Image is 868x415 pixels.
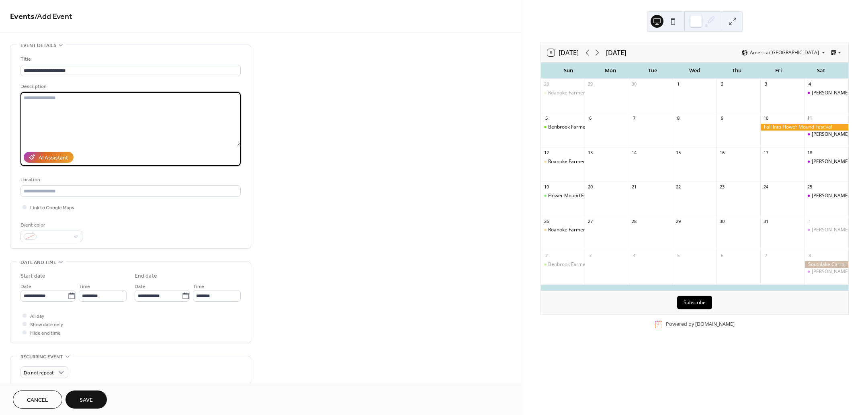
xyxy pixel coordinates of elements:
[30,329,61,337] span: Hide end time
[719,252,725,258] div: 6
[35,9,72,25] span: / Add Event
[20,258,56,267] span: Date and time
[30,321,63,329] span: Show date only
[719,149,725,155] div: 16
[543,149,549,155] div: 12
[548,124,607,131] div: Benbrook Farmers Market
[548,90,605,96] div: Roanoke Farmers Market
[545,47,581,58] button: 8[DATE]
[590,63,632,79] div: Mon
[543,81,549,87] div: 28
[548,261,607,268] div: Benbrook Farmers Market
[805,90,848,96] div: Keller Farmers Market
[666,321,735,328] div: Powered by
[541,227,585,233] div: Roanoke Farmers Market
[719,81,725,87] div: 2
[807,184,813,190] div: 25
[675,115,681,121] div: 8
[716,63,758,79] div: Thu
[763,81,769,87] div: 3
[13,390,62,409] button: Cancel
[763,252,769,258] div: 7
[541,192,585,199] div: Flower Mound Farmers Market
[587,252,593,258] div: 3
[606,48,626,57] div: [DATE]
[805,158,848,165] div: Keller Farmers Market
[719,115,725,121] div: 9
[66,390,107,409] button: Save
[675,184,681,190] div: 22
[763,218,769,224] div: 31
[750,50,819,55] span: America/[GEOGRAPHIC_DATA]
[543,184,549,190] div: 19
[547,63,590,79] div: Sun
[800,63,842,79] div: Sat
[631,218,637,224] div: 28
[24,368,54,378] span: Do not repeat
[20,221,81,229] div: Event color
[631,149,637,155] div: 14
[20,282,31,291] span: Date
[39,154,68,162] div: AI Assistant
[548,227,605,233] div: Roanoke Farmers Market
[807,115,813,121] div: 11
[541,124,585,131] div: Benbrook Farmers Market
[541,261,585,268] div: Benbrook Farmers Market
[760,124,848,131] div: Fall Into Flower Mound Festival
[675,218,681,224] div: 29
[631,63,674,79] div: Tue
[20,82,239,91] div: Description
[587,115,593,121] div: 6
[631,81,637,87] div: 30
[805,131,848,138] div: Keller Farmers Market
[27,396,48,405] span: Cancel
[587,218,593,224] div: 27
[675,149,681,155] div: 15
[548,158,605,165] div: Roanoke Farmers Market
[135,272,157,280] div: End date
[20,353,63,361] span: Recurring event
[587,81,593,87] div: 29
[805,261,848,268] div: Southlake Carroll HS Fair
[807,149,813,155] div: 18
[675,81,681,87] div: 1
[805,227,848,233] div: Keller Farmers Market
[24,152,74,163] button: AI Assistant
[587,149,593,155] div: 13
[543,115,549,121] div: 5
[631,115,637,121] div: 7
[10,9,35,25] a: Events
[20,176,239,184] div: Location
[758,63,800,79] div: Fri
[807,81,813,87] div: 4
[695,321,735,328] a: [DOMAIN_NAME]
[805,192,848,199] div: Keller Farmers Market
[587,184,593,190] div: 20
[763,184,769,190] div: 24
[674,63,716,79] div: Wed
[30,312,44,321] span: All day
[719,184,725,190] div: 23
[631,252,637,258] div: 4
[20,41,56,50] span: Event details
[541,90,585,96] div: Roanoke Farmers Market
[805,268,848,275] div: Keller Farmers Market
[677,296,712,309] button: Subscribe
[135,282,145,291] span: Date
[763,115,769,121] div: 10
[20,272,45,280] div: Start date
[763,149,769,155] div: 17
[20,55,239,63] div: Title
[541,158,585,165] div: Roanoke Farmers Market
[719,218,725,224] div: 30
[548,192,617,199] div: Flower Mound Farmers Market
[193,282,204,291] span: Time
[807,218,813,224] div: 1
[80,396,93,405] span: Save
[807,252,813,258] div: 8
[543,252,549,258] div: 2
[675,252,681,258] div: 5
[30,204,74,212] span: Link to Google Maps
[79,282,90,291] span: Time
